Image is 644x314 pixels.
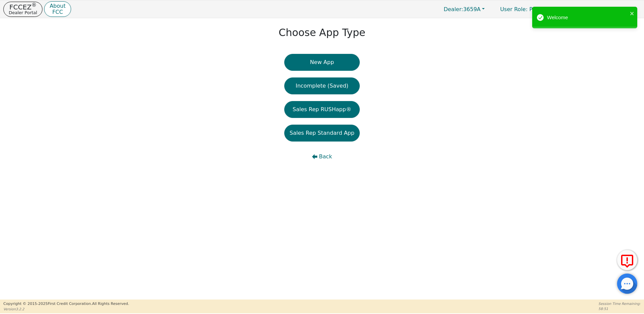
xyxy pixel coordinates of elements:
a: User Role: Primary [493,3,557,16]
span: 3659A [444,6,481,12]
p: Version 3.2.2 [3,307,129,312]
span: All Rights Reserved. [92,302,129,306]
button: close [630,9,635,17]
button: Dealer:3659A [437,4,492,14]
button: Sales Rep RUSHapp® [284,101,360,118]
div: Welcome [547,14,628,22]
p: Copyright © 2015- 2025 First Credit Corporation. [3,301,129,307]
p: 58:51 [599,306,641,311]
span: Back [319,153,332,161]
button: FCCEZ®Dealer Portal [3,2,42,17]
sup: ® [32,2,37,8]
p: FCC [50,9,65,15]
button: New App [284,54,360,71]
p: About [50,3,65,9]
button: Report Error to FCC [617,250,637,270]
h1: Choose App Type [279,27,365,39]
button: 3659A:[PERSON_NAME] [558,4,641,14]
p: Session Time Remaining: [599,301,641,306]
button: Incomplete (Saved) [284,77,360,94]
span: User Role : [500,6,527,12]
button: AboutFCC [44,1,71,17]
span: Dealer: [444,6,463,12]
button: Back [284,148,360,165]
p: Dealer Portal [9,10,37,15]
p: FCCEZ [9,4,37,10]
button: Sales Rep Standard App [284,125,360,142]
p: Primary [493,3,557,16]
